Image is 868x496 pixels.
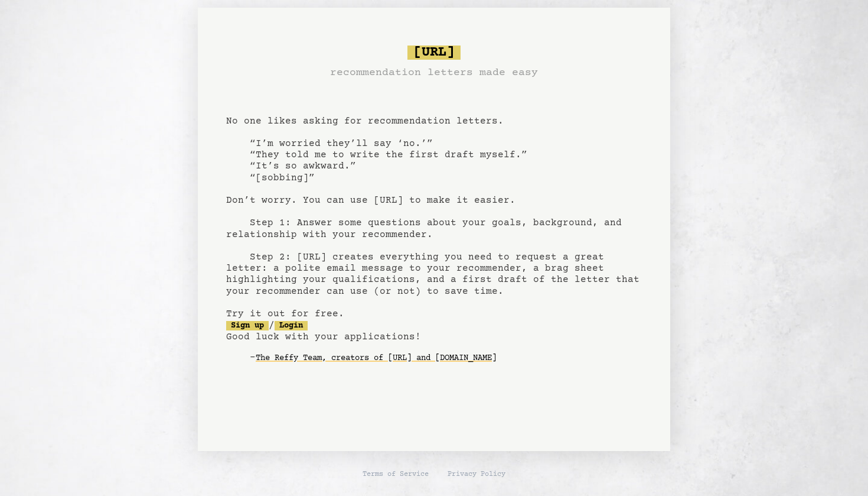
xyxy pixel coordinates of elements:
div: - [250,352,642,364]
a: Privacy Policy [448,470,505,479]
a: Terms of Service [363,470,429,479]
a: Sign up [226,321,269,330]
a: The Reffy Team, creators of [URL] and [DOMAIN_NAME] [256,349,497,368]
span: [URL] [407,46,461,60]
h3: recommendation letters made easy [330,64,538,81]
pre: No one likes asking for recommendation letters. “I’m worried they’ll say ‘no.’” “They told me to ... [226,41,642,387]
a: Login [275,321,308,330]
